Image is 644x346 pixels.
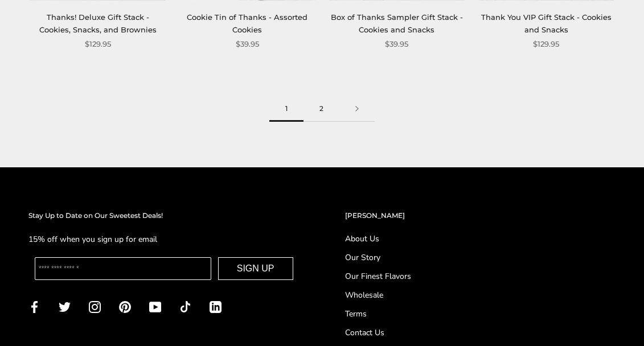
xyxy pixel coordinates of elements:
[119,300,131,313] a: Pinterest
[345,252,616,263] a: Our Story
[331,13,463,34] a: Box of Thanks Sampler Gift Stack - Cookies and Snacks
[345,233,616,245] a: About Us
[85,38,111,50] span: $129.95
[28,300,40,313] a: Facebook
[39,13,157,34] a: Thanks! Deluxe Gift Stack - Cookies, Snacks, and Brownies
[236,38,259,50] span: $39.95
[179,300,191,313] a: TikTok
[35,257,211,280] input: Enter your email
[28,233,300,246] p: 15% off when you sign up for email
[187,13,307,34] a: Cookie Tin of Thanks - Assorted Cookies
[218,257,293,280] button: SIGN UP
[345,327,616,339] a: Contact Us
[269,96,303,122] span: 1
[345,270,616,282] a: Our Finest Flavors
[481,13,612,34] a: Thank You VIP Gift Stack - Cookies and Snacks
[149,300,161,313] a: YouTube
[28,210,300,221] h2: Stay Up to Date on Our Sweetest Deals!
[303,96,339,122] a: 2
[345,289,616,301] a: Wholesale
[345,308,616,320] a: Terms
[210,300,221,313] a: LinkedIn
[89,300,101,313] a: Instagram
[59,300,71,313] a: Twitter
[339,96,375,122] a: Next page
[533,38,559,50] span: $129.95
[345,210,616,221] h2: [PERSON_NAME]
[385,38,408,50] span: $39.95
